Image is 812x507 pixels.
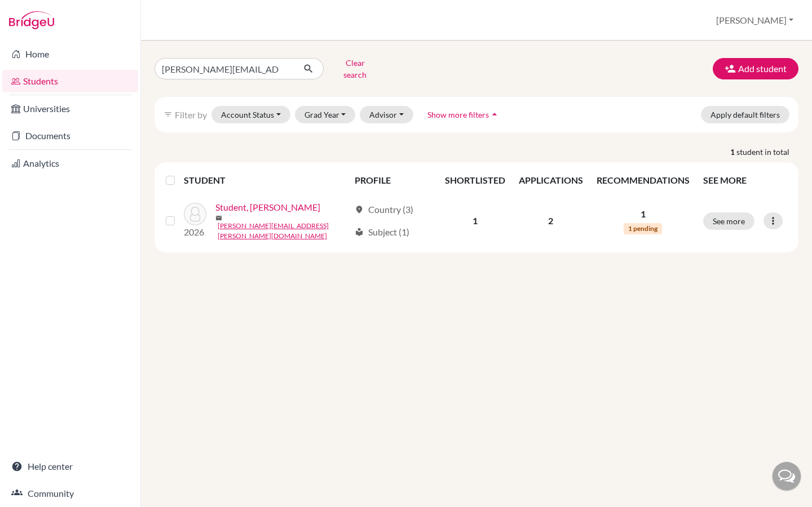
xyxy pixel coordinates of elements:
[348,167,438,194] th: PROFILE
[624,223,662,234] span: 1 pending
[512,194,590,248] td: 2
[218,221,350,241] a: [PERSON_NAME][EMAIL_ADDRESS][PERSON_NAME][DOMAIN_NAME]
[427,110,489,119] span: Show more filters
[701,106,789,123] button: Apply default filters
[211,106,290,123] button: Account Status
[355,205,364,214] span: location_on
[730,146,736,158] strong: 1
[590,167,696,194] th: RECOMMENDATIONS
[355,228,364,237] span: local_library
[215,201,320,214] a: Student, [PERSON_NAME]
[184,225,206,239] p: 2026
[184,167,348,194] th: STUDENT
[713,58,798,79] button: Add student
[2,455,138,478] a: Help center
[711,10,798,31] button: [PERSON_NAME]
[324,54,386,83] button: Clear search
[512,167,590,194] th: APPLICATIONS
[736,146,798,158] span: student in total
[2,124,138,147] a: Documents
[418,106,510,123] button: Show more filtersarrow_drop_up
[696,167,794,194] th: SEE MORE
[9,11,54,29] img: Bridge-U
[355,225,409,239] div: Subject (1)
[2,482,138,505] a: Community
[489,109,500,120] i: arrow_drop_up
[2,152,138,175] a: Analytics
[175,109,207,120] span: Filter by
[295,106,356,123] button: Grad Year
[215,215,222,221] span: mail
[164,110,173,119] i: filter_list
[703,212,754,230] button: See more
[2,97,138,120] a: Universities
[438,194,512,248] td: 1
[155,58,294,79] input: Find student by name...
[355,203,413,216] div: Country (3)
[438,167,512,194] th: SHORTLISTED
[2,43,138,65] a: Home
[184,203,206,225] img: Student, Riya
[597,207,690,221] p: 1
[360,106,413,123] button: Advisor
[2,70,138,92] a: Students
